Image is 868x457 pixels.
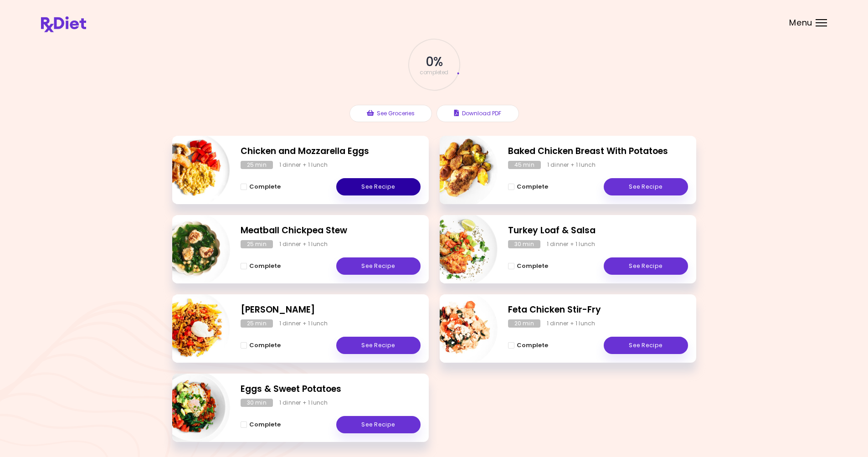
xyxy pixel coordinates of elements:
[422,211,498,287] img: Info - Turkey Loaf & Salsa
[154,370,230,446] img: Info - Eggs & Sweet Potatoes
[279,319,328,328] div: 1 dinner + 1 lunch
[604,257,688,275] a: See Recipe - Turkey Loaf & Salsa
[508,240,540,248] div: 30 min
[241,240,273,248] div: 25 min
[241,399,273,407] div: 30 min
[547,161,596,169] div: 1 dinner + 1 lunch
[508,224,688,237] h2: Turkey Loaf & Salsa
[241,224,421,237] h2: Meatball Chickpea Stew
[336,337,421,354] a: See Recipe - Nacho Fries
[241,145,421,158] h2: Chicken and Mozzarella Eggs
[249,183,281,190] span: Complete
[517,342,548,349] span: Complete
[241,161,273,169] div: 25 min
[349,105,432,122] button: See Groceries
[336,416,421,433] a: See Recipe - Eggs & Sweet Potatoes
[241,261,281,272] button: Complete - Meatball Chickpea Stew
[547,240,596,248] div: 1 dinner + 1 lunch
[547,319,596,328] div: 1 dinner + 1 lunch
[508,340,548,351] button: Complete - Feta Chicken Stir-Fry
[508,319,540,328] div: 20 min
[241,303,421,317] h2: Nacho Fries
[604,337,688,354] a: See Recipe - Feta Chicken Stir-Fry
[517,183,548,190] span: Complete
[249,421,281,428] span: Complete
[154,291,230,366] img: Info - Nacho Fries
[426,54,442,70] span: 0 %
[154,132,230,208] img: Info - Chicken and Mozzarella Eggs
[241,340,281,351] button: Complete - Nacho Fries
[508,161,541,169] div: 45 min
[241,181,281,192] button: Complete - Chicken and Mozzarella Eggs
[249,262,281,270] span: Complete
[604,178,688,195] a: See Recipe - Baked Chicken Breast With Potatoes
[41,16,86,32] img: RxDiet
[336,257,421,275] a: See Recipe - Meatball Chickpea Stew
[241,383,421,396] h2: Eggs & Sweet Potatoes
[420,70,448,75] span: completed
[154,211,230,287] img: Info - Meatball Chickpea Stew
[279,240,328,248] div: 1 dinner + 1 lunch
[241,319,273,328] div: 25 min
[508,261,548,272] button: Complete - Turkey Loaf & Salsa
[241,419,281,430] button: Complete - Eggs & Sweet Potatoes
[422,132,498,208] img: Info - Baked Chicken Breast With Potatoes
[279,161,328,169] div: 1 dinner + 1 lunch
[508,145,688,158] h2: Baked Chicken Breast With Potatoes
[279,399,328,407] div: 1 dinner + 1 lunch
[508,303,688,317] h2: Feta Chicken Stir-Fry
[422,291,498,366] img: Info - Feta Chicken Stir-Fry
[249,342,281,349] span: Complete
[508,181,548,192] button: Complete - Baked Chicken Breast With Potatoes
[517,262,548,270] span: Complete
[437,105,519,122] button: Download PDF
[789,19,812,27] span: Menu
[336,178,421,195] a: See Recipe - Chicken and Mozzarella Eggs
